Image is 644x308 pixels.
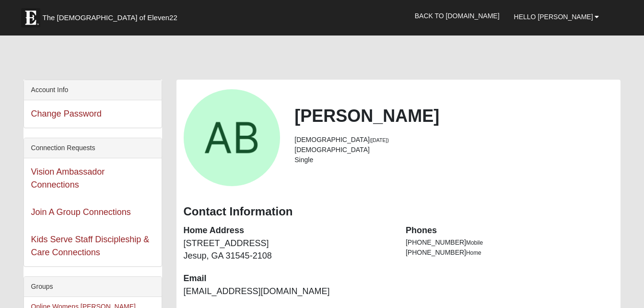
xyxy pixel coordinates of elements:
[406,248,613,258] li: [PHONE_NUMBER]
[406,237,613,248] li: [PHONE_NUMBER]
[294,106,613,126] h2: [PERSON_NAME]
[16,3,208,27] a: The [DEMOGRAPHIC_DATA] of Eleven22
[184,272,391,285] dt: Email
[31,167,105,190] a: Vision Ambassador Connections
[294,145,613,155] li: [DEMOGRAPHIC_DATA]
[370,137,389,143] small: ([DATE])
[294,155,613,165] li: Single
[184,205,614,219] h3: Contact Information
[43,13,177,23] span: The [DEMOGRAPHIC_DATA] of Eleven22
[408,4,507,28] a: Back to [DOMAIN_NAME]
[466,239,483,246] span: Mobile
[31,109,102,118] a: Change Password
[514,13,593,21] span: Hello [PERSON_NAME]
[184,225,391,237] dt: Home Address
[184,285,391,298] dd: [EMAIL_ADDRESS][DOMAIN_NAME]
[184,237,391,262] dd: [STREET_ADDRESS] Jesup, GA 31545-2108
[406,225,613,237] dt: Phones
[184,89,281,186] a: View Fullsize Photo
[21,8,40,27] img: Eleven22 logo
[31,235,150,257] a: Kids Serve Staff Discipleship & Care Connections
[24,138,162,158] div: Connection Requests
[507,5,607,29] a: Hello [PERSON_NAME]
[31,207,131,217] a: Join A Group Connections
[24,80,162,100] div: Account Info
[294,135,613,145] li: [DEMOGRAPHIC_DATA]
[466,249,481,256] span: Home
[24,277,162,297] div: Groups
